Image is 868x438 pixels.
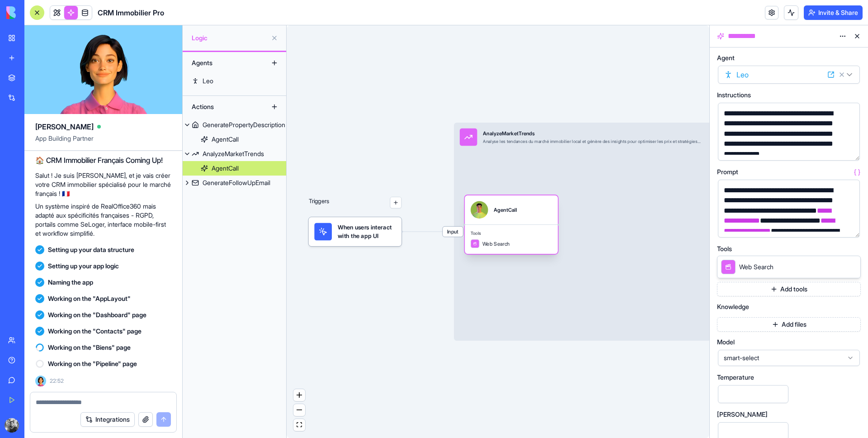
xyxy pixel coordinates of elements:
div: AnalyzeMarketTrends [203,149,264,158]
div: Triggers [309,173,402,246]
h2: 🏠 CRM Immobilier Français Coming Up! [35,155,171,166]
div: Analyse les tendances du marché immobilier local et génère des insights pour optimiser les prix e... [483,138,701,144]
img: logo [6,6,62,19]
span: App Building Partner [35,134,171,150]
span: Logic [192,33,267,43]
span: Agent [717,55,735,61]
div: AgentCall [494,206,517,214]
span: Web Search [482,240,510,247]
button: zoom in [293,389,305,401]
button: Add files [717,317,861,332]
a: Leo [183,74,286,88]
div: GenerateFollowUpEmail [203,178,270,187]
button: zoom out [293,404,305,416]
span: Temperature [717,374,754,381]
img: Ella_00000_wcx2te.png [35,376,46,386]
p: Salut ! Je suis [PERSON_NAME], et je vais créer votre CRM immobilier spécialisé pour le marché fr... [35,171,171,198]
span: Working on the "Contacts" page [48,327,142,336]
span: 22:52 [50,377,64,385]
a: GeneratePropertyDescription [183,118,286,132]
span: Setting up your data structure [48,245,134,254]
div: Leo [203,76,213,86]
div: GeneratePropertyDescription [203,120,285,129]
span: Working on the "Dashboard" page [48,310,146,319]
span: When users interact with the app UI [338,223,396,241]
span: Working on the "Biens" page [48,343,131,352]
div: When users interact with the app UI [309,217,402,246]
span: [PERSON_NAME] [717,411,768,418]
button: Integrations [80,412,135,427]
span: Working on the "Pipeline" page [48,359,137,368]
span: [PERSON_NAME] [35,121,94,132]
span: Model [717,339,735,345]
img: ACg8ocJf6wotemjx4PciylNxTGIjQR4I2WZO3wdJmZVfrjo4JVFi5EDP=s96-c [5,418,19,433]
span: Web Search [739,262,774,271]
div: AgentCallToolsWeb Search [465,195,558,254]
button: Invite & Share [804,5,863,20]
div: AgentCall [212,135,239,144]
a: AgentCall [183,161,286,176]
div: AnalyzeMarketTrends [483,130,701,137]
a: GenerateFollowUpEmail [183,176,286,190]
span: CRM Immobilier Pro [98,7,164,18]
div: InputAnalyzeMarketTrendsAnalyse les tendances du marché immobilier local et génère des insights p... [454,123,747,341]
span: Input [443,227,463,237]
span: Tools [471,231,552,237]
p: Triggers [309,197,330,209]
div: Actions [187,100,259,114]
button: fit view [293,419,305,431]
a: AnalyzeMarketTrends [183,147,286,161]
span: Naming the app [48,278,93,287]
span: Setting up your app logic [48,262,119,271]
span: Prompt [717,169,738,175]
a: AgentCall [183,132,286,147]
span: Tools [717,246,732,252]
span: Knowledge [717,304,749,310]
span: Instructions [717,92,751,98]
span: smart-select [724,353,843,362]
button: Add tools [717,282,861,296]
div: AgentCall [212,164,239,173]
p: Un système inspiré de RealOffice360 mais adapté aux spécificités françaises - RGPD, portails comm... [35,202,171,238]
div: Agents [187,56,259,70]
span: Working on the "AppLayout" [48,294,131,303]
